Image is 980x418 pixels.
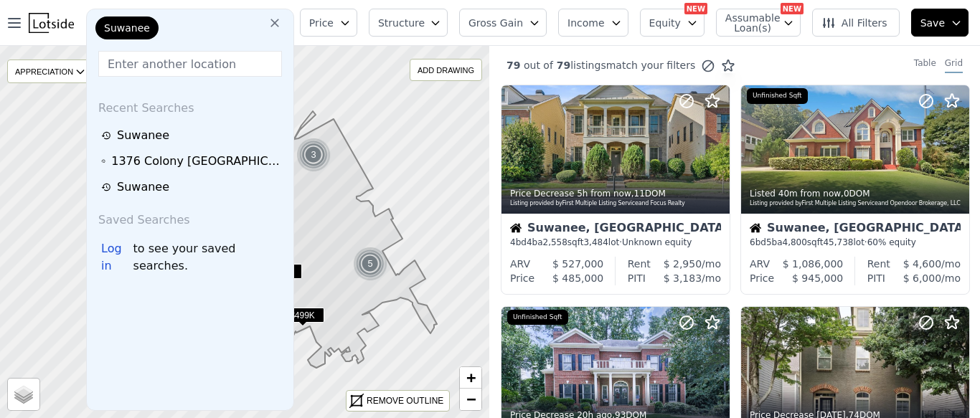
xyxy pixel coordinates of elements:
[558,9,628,37] button: Income
[410,60,481,80] div: ADD DRAWING
[93,200,288,234] div: Saved Searches
[510,188,722,199] div: Price Decrease , 11 DOM
[725,13,771,33] span: Assumable Loan(s)
[945,57,963,73] div: Grid
[98,51,282,77] input: Enter another location
[903,258,941,270] span: $ 4,600
[510,237,721,248] div: 4 bd 4 ba sqft lot · Unknown equity
[8,379,39,410] a: Layers
[353,247,387,281] div: 5
[489,58,735,73] div: out of listings
[510,199,722,208] div: Listing provided by First Multiple Listing Service and Focus Realty
[867,271,885,285] div: PITI
[369,9,448,37] button: Structure
[101,240,133,275] div: Log in
[133,240,282,275] span: to see your saved searches.
[750,237,961,248] div: 6 bd 5 ba sqft lot · 60% equity
[750,271,774,285] div: Price
[750,257,770,271] div: ARV
[778,189,841,199] time: 2025-09-22 21:10
[750,188,962,199] div: Listed , 0 DOM
[903,272,941,284] span: $ 6,000
[646,271,721,285] div: /mo
[890,257,961,271] div: /mo
[750,222,761,234] img: House
[543,237,567,247] span: 2,558
[111,153,283,170] div: 1376 Colony [GEOGRAPHIC_DATA] , [GEOGRAPHIC_DATA] , GA 30083
[296,138,331,172] img: g1.png
[7,60,91,83] div: APPRECIATION
[281,308,324,328] div: $499K
[552,258,603,270] span: $ 527,000
[606,58,696,72] span: match your filters
[29,13,74,33] img: Lotside
[920,16,945,30] span: Save
[911,9,969,37] button: Save
[823,237,853,247] span: 45,738
[507,60,520,71] span: 79
[460,367,481,389] a: Zoom in
[792,272,843,284] span: $ 945,000
[577,189,631,199] time: 2025-09-23 01:27
[353,247,388,281] img: g1.png
[885,271,961,285] div: /mo
[781,3,804,14] div: NEW
[628,271,646,285] div: PITI
[459,9,547,37] button: Gross Gain
[664,258,702,270] span: $ 2,950
[460,389,481,410] a: Zoom out
[101,127,283,144] a: Suwanee
[867,257,890,271] div: Rent
[104,21,150,35] span: Suwanee
[812,9,900,37] button: All Filters
[296,138,331,172] div: 3
[750,199,962,208] div: Listing provided by First Multiple Listing Service and Opendoor Brokerage, LLC
[914,57,936,73] div: Table
[583,237,608,247] span: 3,484
[466,390,476,408] span: −
[378,16,424,30] span: Structure
[553,60,570,71] span: 79
[649,16,681,30] span: Equity
[783,237,807,247] span: 4,800
[510,257,530,271] div: ARV
[510,271,534,285] div: Price
[507,310,568,326] div: Unfinished Sqft
[367,394,443,407] div: REMOVE OUTLINE
[281,308,324,323] span: $499K
[651,257,721,271] div: /mo
[101,153,283,170] a: 1376 Colony [GEOGRAPHIC_DATA], [GEOGRAPHIC_DATA],GA 30083
[101,179,283,196] a: Suwanee
[684,3,707,14] div: NEW
[93,88,288,123] div: Recent Searches
[740,85,969,295] a: Listed 40m from now,0DOMListing provided byFirst Multiple Listing Serviceand Opendoor Brokerage, ...
[510,222,522,234] img: House
[510,222,721,237] div: Suwanee, [GEOGRAPHIC_DATA]
[501,85,729,295] a: Price Decrease 5h from now,11DOMListing provided byFirst Multiple Listing Serviceand Focus Realty...
[628,257,651,271] div: Rent
[716,9,801,37] button: Assumable Loan(s)
[300,9,357,37] button: Price
[466,369,476,386] span: +
[747,88,808,104] div: Unfinished Sqft
[567,16,605,30] span: Income
[783,258,844,270] span: $ 1,086,000
[309,16,334,30] span: Price
[468,16,523,30] span: Gross Gain
[640,9,705,37] button: Equity
[664,272,702,284] span: $ 3,183
[821,16,887,30] span: All Filters
[750,222,961,237] div: Suwanee, [GEOGRAPHIC_DATA]
[552,272,603,284] span: $ 485,000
